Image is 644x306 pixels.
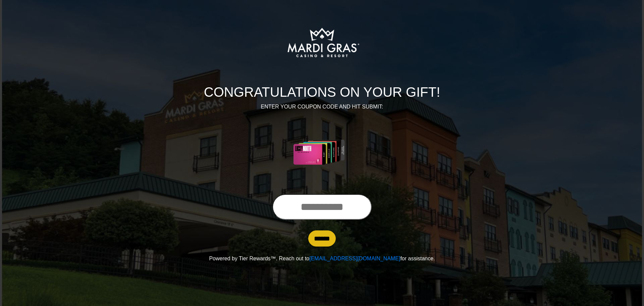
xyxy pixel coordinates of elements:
a: [EMAIL_ADDRESS][DOMAIN_NAME] [309,256,400,261]
h1: CONGRATULATIONS ON YOUR GIFT! [136,84,508,100]
p: ENTER YOUR COUPON CODE AND HIT SUBMIT: [136,103,508,111]
img: Logo [262,9,382,76]
img: Center Image [277,119,367,186]
span: Powered by Tier Rewards™. Reach out to for assistance. [209,256,435,261]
